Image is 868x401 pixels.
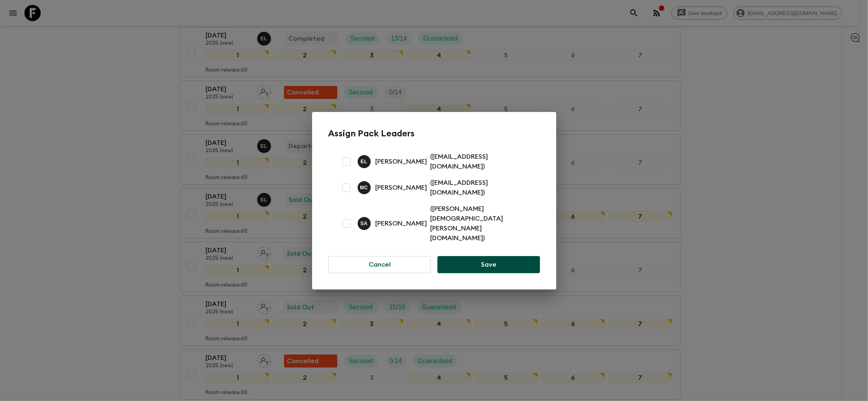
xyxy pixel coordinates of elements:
[437,256,540,273] button: Save
[431,178,530,197] p: ( [EMAIL_ADDRESS][DOMAIN_NAME] )
[431,152,530,171] p: ( [EMAIL_ADDRESS][DOMAIN_NAME] )
[360,184,368,191] p: M C
[328,256,431,273] button: Cancel
[376,183,427,193] p: [PERSON_NAME]
[431,204,530,243] p: ( [PERSON_NAME][DEMOGRAPHIC_DATA][PERSON_NAME][DOMAIN_NAME] )
[361,220,368,227] p: S A
[376,157,427,167] p: [PERSON_NAME]
[376,219,427,228] p: [PERSON_NAME]
[328,128,540,139] h2: Assign Pack Leaders
[361,158,367,165] p: E L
